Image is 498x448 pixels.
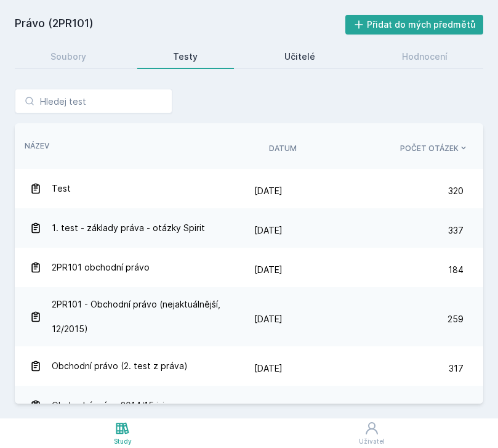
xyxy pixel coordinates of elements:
[448,179,464,203] span: 320
[52,292,249,341] span: 2PR101 - Obchodní právo (nejaktuálnější, 12/2015)
[254,264,283,275] span: [DATE]
[359,437,385,446] div: Uživatel
[448,258,464,282] span: 184
[449,356,464,381] span: 317
[15,287,483,346] a: 2PR101 - Obchodní právo (nejaktuálnější, 12/2015) [DATE] 259
[254,314,283,324] span: [DATE]
[400,143,468,154] button: Počet otázek
[15,169,483,208] a: Test [DATE] 320
[52,255,150,280] span: 2PR101 obchodní právo
[448,218,464,243] span: 337
[50,51,86,63] div: Soubory
[137,44,234,69] a: Testy
[15,208,483,248] a: 1. test - základy práva - otázky Spirit [DATE] 337
[254,225,283,235] span: [DATE]
[254,402,283,413] span: [DATE]
[245,418,498,448] a: Uživatel
[15,346,483,386] a: Obchodní právo (2. test z práva) [DATE] 317
[25,141,49,152] button: Název
[15,44,122,69] a: Soubory
[15,248,483,287] a: 2PR101 obchodní právo [DATE] 184
[345,15,484,35] button: Přidat do mých předmětů
[254,363,283,373] span: [DATE]
[52,354,188,378] span: Obchodní právo (2. test z práva)
[15,15,345,35] h2: Právo (2PR101)
[400,143,459,154] span: Počet otázek
[15,89,172,113] input: Hledej test
[448,307,464,332] span: 259
[284,51,315,63] div: Učitelé
[52,216,205,240] span: 1. test - základy práva - otázky Spirit
[114,437,132,446] div: Study
[254,185,283,196] span: [DATE]
[402,51,448,63] div: Hodnocení
[366,44,483,69] a: Hodnocení
[52,176,71,201] span: Test
[249,44,351,69] a: Učitelé
[15,386,483,425] a: Obchodní právo 2014/15 isis [DATE] 180
[448,396,464,420] span: 180
[173,51,198,63] div: Testy
[269,143,297,154] button: Datum
[52,393,169,418] span: Obchodní právo 2014/15 isis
